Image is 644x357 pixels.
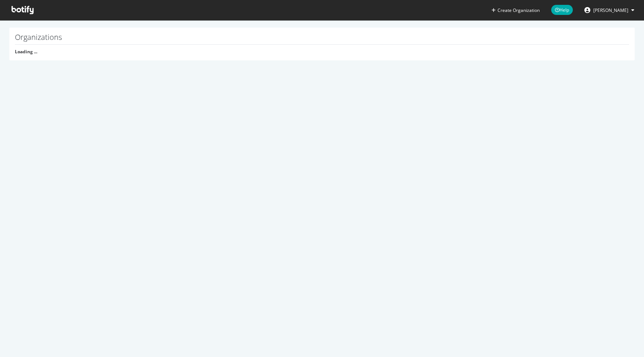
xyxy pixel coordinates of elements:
[15,48,37,55] strong: Loading ...
[491,7,540,14] button: Create Organization
[578,4,640,16] button: [PERSON_NAME]
[551,5,573,15] span: Help
[593,7,628,13] span: Bharat Lohakare
[15,33,629,45] h1: Organizations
